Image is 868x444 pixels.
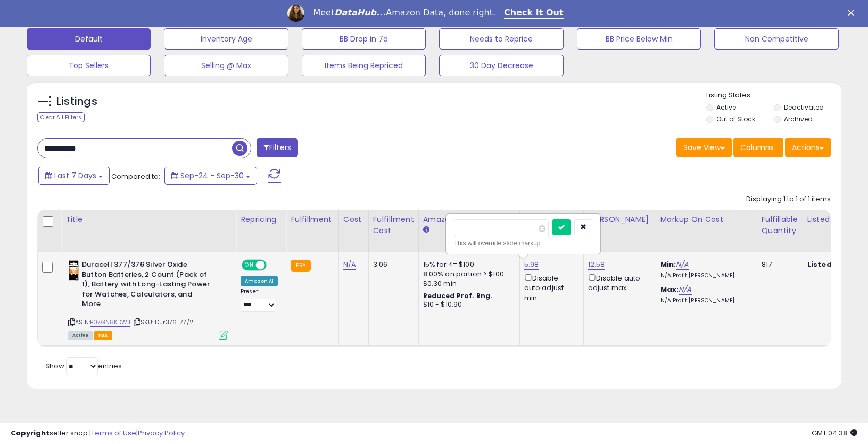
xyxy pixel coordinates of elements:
label: Active [716,103,736,112]
button: Columns [733,138,783,157]
span: Show: entries [45,361,122,371]
span: Sep-24 - Sep-30 [180,170,244,181]
b: Duracell 377/376 Silver Oxide Button Batteries, 2 Count (Pack of 1), Battery with Long-Lasting Po... [82,260,211,312]
button: Default [27,28,151,50]
label: Archived [784,114,813,124]
b: Listed Price: [807,259,856,269]
span: ON [243,261,256,270]
button: Needs to Reprice [439,28,563,50]
div: Amazon Fees [423,214,515,225]
span: Columns [740,142,774,153]
div: Preset: [241,288,278,312]
div: 8.00% on portion > $100 [423,269,511,279]
div: Markup on Cost [660,214,753,225]
h5: Listings [56,94,97,109]
span: OFF [265,261,282,270]
button: Actions [785,138,831,157]
button: Selling @ Max [164,55,288,76]
i: DataHub... [334,7,386,18]
div: Meet Amazon Data, done right. [313,7,495,18]
img: 411+10s797L._SL40_.jpg [68,260,79,281]
div: Amazon AI [241,276,278,286]
div: Fulfillment Cost [373,214,414,236]
div: Displaying 1 to 1 of 1 items [746,194,831,204]
span: All listings currently available for purchase on Amazon [68,331,93,340]
a: N/A [343,259,356,270]
b: Max: [660,284,679,294]
div: seller snap | | [11,429,185,439]
img: Profile image for Georgie [287,5,304,22]
button: Filters [257,138,298,157]
div: 817 [762,260,795,269]
span: Last 7 Days [54,170,96,181]
button: Items Being Repriced [302,55,426,76]
th: The percentage added to the cost of goods (COGS) that forms the calculator for Min & Max prices. [656,210,757,252]
button: Top Sellers [27,55,151,76]
button: BB Price Below Min [577,28,701,50]
div: Fulfillment [291,214,334,225]
div: Cost [343,214,364,225]
div: 15% for <= $100 [423,260,511,269]
button: Inventory Age [164,28,288,50]
div: 3.06 [373,260,410,269]
div: Clear All Filters [37,112,85,122]
span: FBA [94,331,112,340]
div: Disable auto adjust max [588,272,648,293]
a: N/A [676,259,689,270]
a: 5.98 [524,259,539,270]
a: Check It Out [504,7,564,19]
div: $10 - $10.90 [423,300,511,309]
div: ASIN: [68,260,228,339]
label: Out of Stock [716,114,755,124]
button: Non Competitive [714,28,838,50]
div: $0.30 min [423,279,511,289]
div: Repricing [241,214,282,225]
button: Sep-24 - Sep-30 [164,167,257,185]
div: Close [848,10,858,16]
div: [PERSON_NAME] [588,214,651,225]
p: N/A Profit [PERSON_NAME] [660,272,749,279]
button: BB Drop in 7d [302,28,426,50]
button: Last 7 Days [38,167,110,185]
button: 30 Day Decrease [439,55,563,76]
span: 2025-10-11 04:38 GMT [812,428,857,438]
a: Privacy Policy [138,428,185,438]
a: 12.58 [588,259,605,270]
a: Terms of Use [91,428,136,438]
b: Reduced Prof. Rng. [423,291,493,300]
b: Min: [660,259,676,269]
div: Fulfillable Quantity [762,214,798,236]
small: FBA [291,260,310,272]
p: Listing States: [706,91,841,101]
div: Disable auto adjust min [524,272,575,303]
a: N/A [679,284,691,295]
p: N/A Profit [PERSON_NAME] [660,297,749,305]
strong: Copyright [11,428,49,438]
small: Amazon Fees. [423,225,429,235]
label: Deactivated [784,103,824,112]
button: Save View [676,138,732,157]
div: This will override store markup [454,238,592,249]
a: B07GN8KDWJ [90,318,130,327]
span: Compared to: [111,171,160,182]
span: | SKU: Dur376-77/2 [132,318,193,326]
div: Title [65,214,232,225]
